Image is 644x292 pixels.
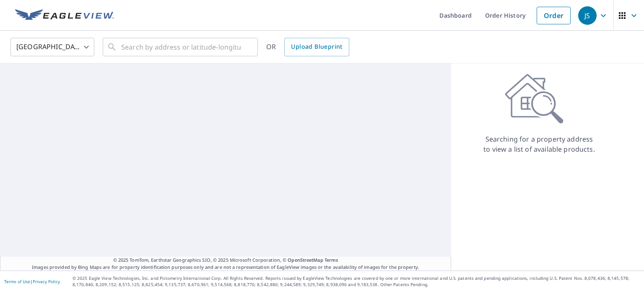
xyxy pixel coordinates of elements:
div: [GEOGRAPHIC_DATA] [10,35,94,59]
div: JS [578,6,597,25]
a: Terms of Use [4,279,30,284]
p: Searching for a property address to view a list of available products. [483,134,595,154]
a: Terms [325,257,338,263]
span: Upload Blueprint [291,42,342,52]
a: OpenStreetMap [288,257,323,263]
input: Search by address or latitude-longitude [121,35,241,59]
img: EV Logo [15,9,114,22]
span: © 2025 TomTom, Earthstar Geographics SIO, © 2025 Microsoft Corporation, © [113,257,338,264]
p: © 2025 Eagle View Technologies, Inc. and Pictometry International Corp. All Rights Reserved. Repo... [73,275,640,288]
p: | [4,279,60,284]
a: Upload Blueprint [284,38,349,56]
div: OR [266,38,349,56]
a: Privacy Policy [33,279,60,284]
a: Order [537,7,571,24]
